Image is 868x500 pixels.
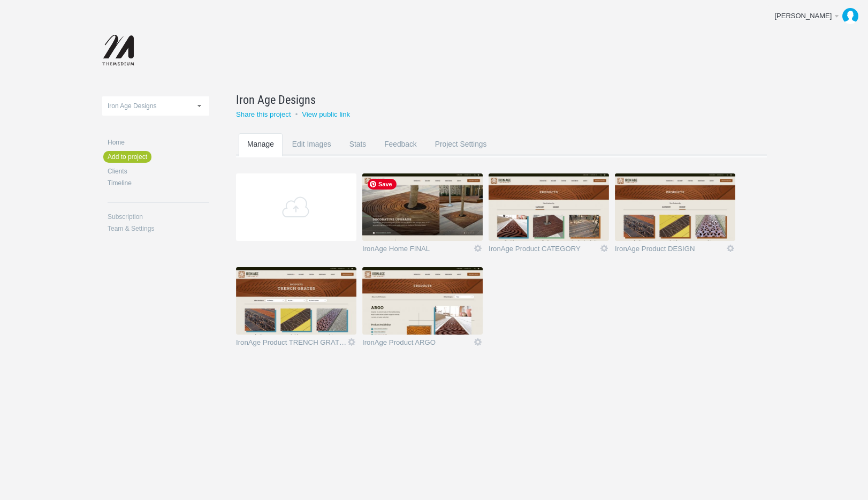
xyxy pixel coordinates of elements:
a: [PERSON_NAME] [766,5,863,27]
a: Timeline [108,180,209,186]
a: Iron Age Designs [236,91,740,108]
a: Home [108,139,209,146]
img: themediumnet_iww4vr_thumb.jpg [236,267,356,335]
a: Team & Settings [108,225,209,232]
div: [PERSON_NAME] [774,11,833,21]
a: Icon [726,244,735,253]
a: IronAge Product DESIGN [615,245,726,256]
img: b09a0dd3583d81e2af5e31b265721212 [842,8,858,24]
a: Project Settings [427,133,496,176]
a: Icon [473,244,483,253]
a: Edit Images [284,133,340,176]
a: IronAge Product CATEGORY [489,245,599,256]
span: Iron Age Designs [236,91,316,108]
a: Icon [473,337,483,347]
span: Save [368,179,397,190]
img: themediumnet_0p8txe_thumb.jpg [489,173,609,241]
a: IronAge Product TRENCH GRATES [236,339,347,350]
small: • [295,110,298,118]
a: View public link [302,110,350,118]
a: IronAge Home FINAL [362,245,473,256]
a: Stats [341,133,375,176]
a: Feedback [376,133,425,176]
a: Add [236,173,356,241]
a: Clients [108,168,209,175]
span: Iron Age Designs [108,102,156,110]
a: IronAge Product ARGO [362,339,473,350]
a: Manage [239,133,283,176]
a: Share this project [236,110,291,118]
a: Icon [347,337,356,347]
a: Add to project [103,151,151,163]
img: themediumnet_rs5ojf_thumb.jpg [615,173,735,241]
a: Icon [599,244,609,253]
img: themediumnet_36y3sp_thumb.jpg [362,267,483,335]
a: Subscription [108,214,209,220]
img: themediumnet-logo_20140702131735.png [102,35,136,67]
img: themediumnet_rgmjew_thumb.jpg [362,173,483,241]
